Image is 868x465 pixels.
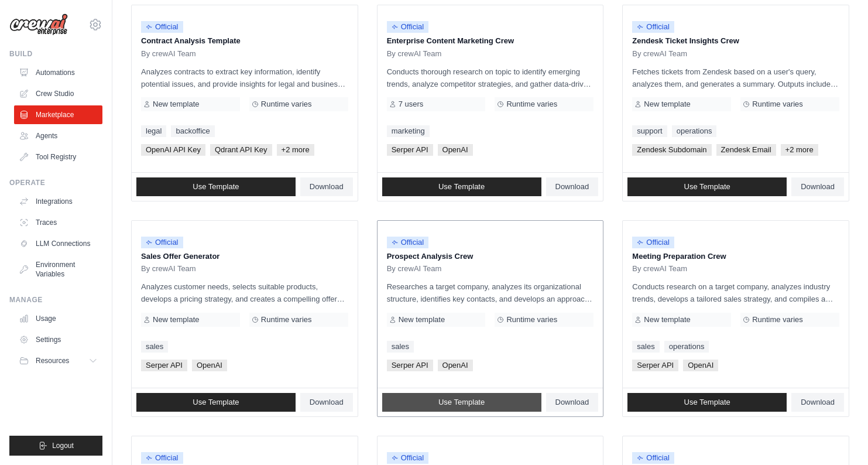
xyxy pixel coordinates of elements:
[546,393,599,412] a: Download
[153,100,199,109] span: New template
[387,21,429,33] span: Official
[791,393,844,412] a: Download
[141,452,183,464] span: Official
[672,125,717,137] a: operations
[171,125,214,137] a: backoffice
[752,100,803,109] span: Runtime varies
[387,452,429,464] span: Official
[387,264,442,273] span: By crewAI Team
[14,330,102,349] a: Settings
[632,360,678,371] span: Serper API
[399,315,445,324] span: New template
[52,441,74,450] span: Logout
[387,125,430,137] a: marketing
[781,144,818,156] span: +2 more
[14,255,102,283] a: Environment Variables
[36,356,69,365] span: Resources
[632,251,839,262] p: Meeting Preparation Crew
[153,315,199,324] span: New template
[644,315,690,324] span: New template
[801,398,835,407] span: Download
[210,144,272,156] span: Qdrant API Key
[141,360,187,371] span: Serper API
[14,234,102,253] a: LLM Connections
[141,144,205,156] span: OpenAI API Key
[193,398,239,407] span: Use Template
[300,177,353,196] a: Download
[752,315,803,324] span: Runtime varies
[192,360,227,371] span: OpenAI
[546,177,599,196] a: Download
[627,177,787,196] a: Use Template
[141,49,196,59] span: By crewAI Team
[632,21,674,33] span: Official
[387,251,594,262] p: Prospect Analysis Crew
[310,182,344,192] span: Download
[632,66,839,90] p: Fetches tickets from Zendesk based on a user's query, analyzes them, and generates a summary. Out...
[683,360,718,371] span: OpenAI
[261,100,312,109] span: Runtime varies
[801,182,835,192] span: Download
[14,351,102,370] button: Resources
[506,100,557,109] span: Runtime varies
[555,182,589,192] span: Download
[438,144,473,156] span: OpenAI
[632,49,687,59] span: By crewAI Team
[9,49,102,59] div: Build
[664,341,709,353] a: operations
[438,398,485,407] span: Use Template
[141,237,183,248] span: Official
[632,341,659,353] a: sales
[141,35,348,47] p: Contract Analysis Template
[387,341,414,353] a: sales
[791,177,844,196] a: Download
[387,360,433,371] span: Serper API
[632,281,839,305] p: Conducts research on a target company, analyzes industry trends, develops a tailored sales strate...
[438,360,473,371] span: OpenAI
[9,436,102,456] button: Logout
[141,66,348,90] p: Analyzes contracts to extract key information, identify potential issues, and provide insights fo...
[310,398,344,407] span: Download
[14,126,102,145] a: Agents
[9,178,102,187] div: Operate
[387,144,433,156] span: Serper API
[387,49,442,59] span: By crewAI Team
[632,264,687,273] span: By crewAI Team
[141,264,196,273] span: By crewAI Team
[387,237,429,248] span: Official
[141,341,168,353] a: sales
[382,177,541,196] a: Use Template
[14,105,102,124] a: Marketplace
[399,100,424,109] span: 7 users
[14,148,102,166] a: Tool Registry
[14,213,102,232] a: Traces
[438,182,485,192] span: Use Template
[136,177,296,196] a: Use Template
[382,393,541,412] a: Use Template
[141,125,166,137] a: legal
[684,398,730,407] span: Use Template
[387,66,594,90] p: Conducts thorough research on topic to identify emerging trends, analyze competitor strategies, a...
[14,309,102,328] a: Usage
[193,182,239,192] span: Use Template
[14,192,102,211] a: Integrations
[261,315,312,324] span: Runtime varies
[300,393,353,412] a: Download
[632,144,711,156] span: Zendesk Subdomain
[716,144,776,156] span: Zendesk Email
[387,35,594,47] p: Enterprise Content Marketing Crew
[555,398,589,407] span: Download
[387,281,594,305] p: Researches a target company, analyzes its organizational structure, identifies key contacts, and ...
[14,63,102,82] a: Automations
[684,182,730,192] span: Use Template
[9,295,102,305] div: Manage
[277,144,314,156] span: +2 more
[627,393,787,412] a: Use Template
[632,237,674,248] span: Official
[9,13,68,36] img: Logo
[632,452,674,464] span: Official
[141,281,348,305] p: Analyzes customer needs, selects suitable products, develops a pricing strategy, and creates a co...
[136,393,296,412] a: Use Template
[632,125,667,137] a: support
[644,100,690,109] span: New template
